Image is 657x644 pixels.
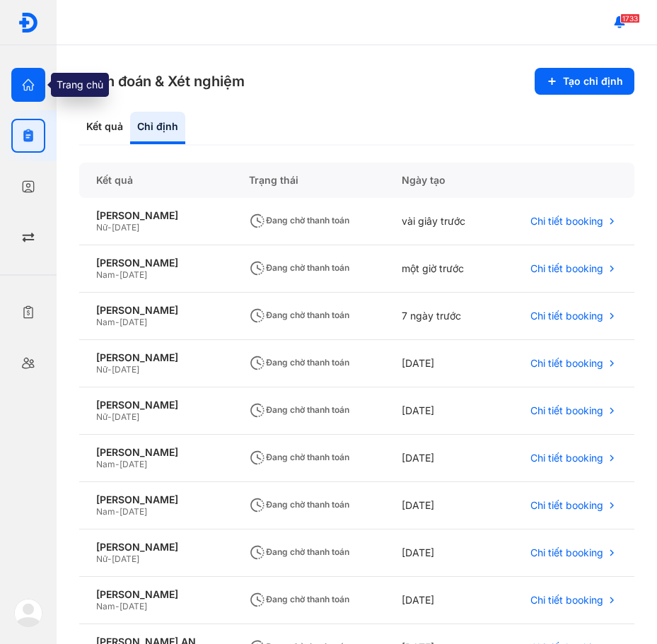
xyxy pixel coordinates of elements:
span: Chi tiết booking [530,499,603,512]
span: - [115,506,120,517]
div: 7 ngày trước [385,293,496,340]
span: Đang chờ thanh toán [249,546,349,557]
div: Chỉ định [130,112,185,144]
span: [DATE] [120,601,147,611]
span: Nữ [96,364,107,375]
div: [DATE] [385,387,496,435]
span: Nữ [96,411,107,422]
span: [DATE] [112,411,139,422]
span: Đang chờ thanh toán [249,357,349,368]
span: Nam [96,459,115,469]
span: - [115,269,120,280]
span: Nữ [96,222,107,233]
span: [DATE] [112,554,139,564]
span: Đang chờ thanh toán [249,452,349,462]
span: - [107,364,112,375]
div: [PERSON_NAME] [96,304,215,317]
span: Chi tiết booking [530,452,603,464]
div: [DATE] [385,529,496,577]
div: Kết quả [79,112,130,144]
span: Chi tiết booking [530,404,603,417]
div: [DATE] [385,340,496,387]
img: logo [18,12,39,33]
img: logo [14,599,42,627]
span: - [107,222,112,233]
span: - [107,554,112,564]
span: - [115,601,120,611]
span: Chi tiết booking [530,215,603,228]
span: [DATE] [112,364,139,375]
span: Đang chờ thanh toán [249,594,349,604]
span: - [115,317,120,327]
div: Trạng thái [232,163,385,198]
div: [PERSON_NAME] [96,541,215,554]
div: vài giây trước [385,198,496,245]
span: Chi tiết booking [530,262,603,275]
div: một giờ trước [385,245,496,293]
div: [PERSON_NAME] [96,399,215,411]
span: Đang chờ thanh toán [249,404,349,415]
span: Chi tiết booking [530,357,603,370]
span: Nam [96,269,115,280]
span: [DATE] [120,506,147,517]
span: - [115,459,120,469]
span: - [107,411,112,422]
div: [PERSON_NAME] [96,588,215,601]
h3: Chẩn đoán & Xét nghiệm [79,71,245,91]
span: [DATE] [120,459,147,469]
span: Chi tiết booking [530,310,603,322]
div: Kết quả [79,163,232,198]
span: [DATE] [112,222,139,233]
span: 1733 [620,13,640,23]
div: [DATE] [385,577,496,624]
span: Đang chờ thanh toán [249,262,349,273]
div: Ngày tạo [385,163,496,198]
div: [DATE] [385,435,496,482]
span: Nữ [96,554,107,564]
span: [DATE] [120,317,147,327]
div: [PERSON_NAME] [96,351,215,364]
span: Nam [96,317,115,327]
div: [PERSON_NAME] [96,209,215,222]
div: [PERSON_NAME] [96,446,215,459]
span: Đang chờ thanh toán [249,215,349,226]
span: Đang chờ thanh toán [249,499,349,510]
button: Tạo chỉ định [535,68,634,95]
span: Chi tiết booking [530,546,603,559]
span: [DATE] [120,269,147,280]
span: Nam [96,601,115,611]
span: Đang chờ thanh toán [249,310,349,320]
div: [PERSON_NAME] [96,257,215,269]
span: Nam [96,506,115,517]
span: Chi tiết booking [530,594,603,607]
div: [DATE] [385,482,496,529]
div: [PERSON_NAME] [96,493,215,506]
